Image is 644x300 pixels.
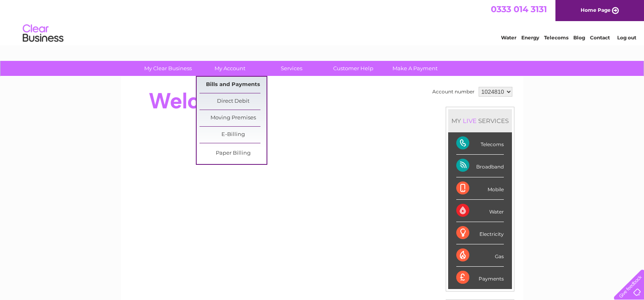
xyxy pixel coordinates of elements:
a: Paper Billing [199,145,267,162]
a: E-Billing [199,127,267,143]
div: Gas [456,244,504,267]
div: Water [456,200,504,222]
a: Direct Debit [199,93,267,110]
a: Energy [521,35,539,41]
a: Blog [573,35,585,41]
img: logo.png [22,21,64,46]
a: Bills and Payments [199,77,267,93]
a: My Clear Business [134,61,202,76]
td: Account number [430,85,477,99]
a: Make A Payment [382,61,449,76]
a: 0333 014 3131 [491,4,547,14]
div: Payments [456,267,504,289]
div: Clear Business is a trading name of Verastar Limited (registered in [GEOGRAPHIC_DATA] No. 3667643... [130,4,514,39]
div: MY SERVICES [448,109,512,132]
div: Telecoms [456,132,504,155]
a: Moving Premises [199,110,267,126]
a: Contact [590,35,610,41]
a: My Account [196,61,263,76]
div: LIVE [461,117,478,125]
div: Broadband [456,155,504,177]
a: Services [258,61,325,76]
div: Electricity [456,222,504,244]
a: Water [501,35,516,41]
div: Mobile [456,177,504,200]
a: Telecoms [544,35,568,41]
a: Customer Help [320,61,387,76]
a: Log out [617,35,636,41]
